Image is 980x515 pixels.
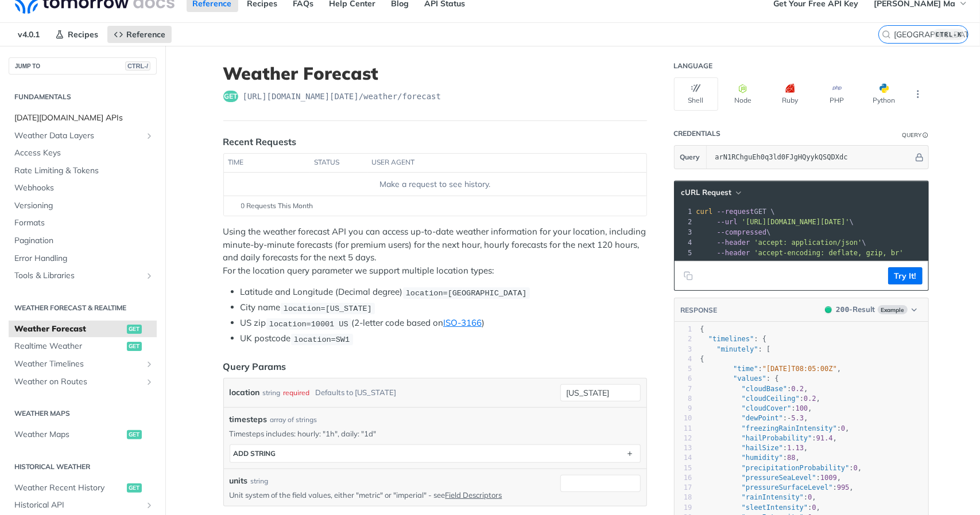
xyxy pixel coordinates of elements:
span: 0 [841,424,845,432]
h2: Historical Weather [9,462,157,472]
span: v4.0.1 [11,26,46,43]
p: Using the weather forecast API you can access up-to-date weather information for your location, i... [223,225,647,277]
div: 9 [675,404,692,413]
a: Weather Recent Historyget [9,479,157,497]
button: PHP [815,77,859,111]
span: Weather Data Layers [14,130,142,142]
span: : , [700,474,842,482]
div: 3 [675,345,692,354]
span: : , [700,464,862,472]
div: 7 [675,384,692,394]
span: get [127,342,142,351]
span: : , [700,414,808,422]
a: Recipes [49,26,104,43]
span: "values" [733,374,766,383]
span: Tools & Libraries [14,270,142,282]
button: Python [862,77,907,111]
span: Versioning [14,200,154,212]
span: Weather Maps [14,429,124,440]
span: Pagination [14,235,154,247]
div: 5 [675,364,692,374]
button: Show subpages for Weather on Routes [145,377,154,387]
span: \ [696,228,771,236]
button: Hide [913,151,925,163]
span: cURL Request [681,188,732,197]
a: Historical APIShow subpages for Historical API [9,497,157,514]
a: Weather TimelinesShow subpages for Weather Timelines [9,356,157,373]
th: time [224,154,310,172]
span: "pressureSurfaceLevel" [742,483,833,491]
span: --header [717,249,750,257]
span: : { [700,374,779,383]
li: US zip (2-letter code based on ) [241,317,647,330]
button: 200200-ResultExample [819,304,922,315]
span: get [127,483,142,493]
a: Versioning [9,197,157,214]
a: [DATE][DOMAIN_NAME] APIs [9,110,157,127]
span: curl [696,208,713,216]
span: get [127,325,142,334]
span: Weather on Routes [14,376,142,388]
span: 0 Requests This Month [241,201,313,211]
svg: Search [882,30,891,39]
h2: Fundamentals [9,92,157,102]
span: 91.4 [816,434,833,442]
div: 16 [675,473,692,483]
div: 13 [675,443,692,453]
span: Formats [14,217,154,229]
span: Rate Limiting & Tokens [14,165,154,177]
span: get [127,430,142,439]
span: Reference [126,29,165,40]
button: Query [675,146,707,169]
span: get [223,91,238,102]
span: : , [700,493,816,501]
div: 1 [675,325,692,334]
span: location=[GEOGRAPHIC_DATA] [406,288,527,297]
span: : , [700,444,808,452]
a: Weather on RoutesShow subpages for Weather on Routes [9,373,157,391]
span: "precipitationProbability" [742,464,850,472]
a: Webhooks [9,180,157,197]
span: "hailProbability" [742,434,812,442]
span: { [700,355,704,363]
input: apikey [710,146,913,169]
div: - Result [836,304,875,315]
h1: Weather Forecast [223,63,647,84]
span: Webhooks [14,182,154,194]
span: "cloudCover" [742,404,792,412]
span: : , [700,434,838,442]
span: "humidity" [742,454,783,462]
span: 1.13 [787,444,804,452]
div: 4 [675,237,694,248]
div: Query Params [223,360,286,373]
div: 10 [675,413,692,423]
a: Field Descriptors [446,490,502,500]
span: Weather Timelines [14,358,142,370]
label: location [230,384,260,401]
div: 12 [675,434,692,443]
button: Try It! [888,267,923,284]
span: Error Handling [14,253,154,264]
span: 0 [812,504,816,512]
span: "hailSize" [742,444,783,452]
button: Show subpages for Tools & Libraries [145,271,154,280]
button: ADD string [230,445,640,462]
span: Historical API [14,500,142,511]
div: 15 [675,463,692,473]
span: 100 [796,404,808,412]
li: Latitude and Longitude (Decimal degree) [241,286,647,299]
span: : , [700,404,812,412]
div: 8 [675,394,692,404]
div: 4 [675,354,692,364]
a: Reference [107,26,172,43]
button: Copy to clipboard [680,267,696,284]
a: ISO-3166 [443,317,482,328]
button: RESPONSE [680,305,718,316]
span: timesteps [230,413,268,426]
span: 'accept-encoding: deflate, gzip, br' [754,249,904,257]
span: Query [680,152,700,162]
span: location=10001 US [269,319,348,328]
kbd: CTRL-K [933,29,965,40]
span: Access Keys [14,147,154,159]
th: user agent [367,154,623,172]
